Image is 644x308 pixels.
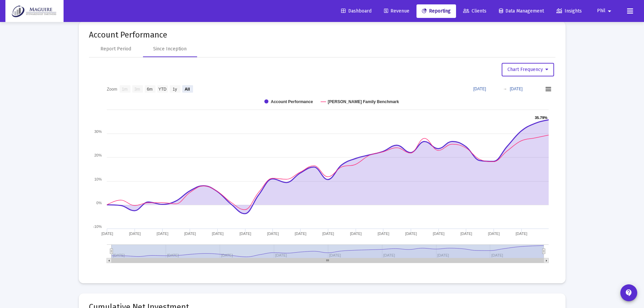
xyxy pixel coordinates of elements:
[147,87,152,91] text: 6m
[377,232,389,236] text: [DATE]
[267,232,279,236] text: [DATE]
[384,8,409,14] span: Revenue
[458,4,492,18] a: Clients
[605,4,614,18] mat-icon: arrow_drop_down
[625,289,633,297] mat-icon: contact_support
[494,4,549,18] a: Data Management
[516,232,527,236] text: [DATE]
[185,87,190,91] text: All
[129,232,141,236] text: [DATE]
[184,232,196,236] text: [DATE]
[322,232,334,236] text: [DATE]
[100,46,131,52] div: Report Period
[405,232,417,236] text: [DATE]
[134,87,140,91] text: 3m
[172,87,177,91] text: 1y
[556,8,582,14] span: Insights
[433,232,445,236] text: [DATE]
[499,8,544,14] span: Data Management
[503,87,507,91] text: →
[597,8,605,14] span: Phil
[294,232,306,236] text: [DATE]
[460,232,472,236] text: [DATE]
[473,87,486,91] text: [DATE]
[212,232,223,236] text: [DATE]
[122,87,127,91] text: 1m
[551,4,587,18] a: Insights
[341,8,372,14] span: Dashboard
[507,67,548,72] span: Chart Frequency
[379,4,415,18] a: Revenue
[96,201,102,205] text: 0%
[336,4,377,18] a: Dashboard
[350,232,362,236] text: [DATE]
[239,232,251,236] text: [DATE]
[158,87,166,91] text: YTD
[416,4,456,18] a: Reporting
[328,99,399,104] text: [PERSON_NAME] Family Benchmark
[107,87,117,91] text: Zoom
[94,129,101,134] text: 30%
[153,46,187,52] div: Since Inception
[93,224,102,229] text: -10%
[422,8,451,14] span: Reporting
[463,8,486,14] span: Clients
[89,31,555,38] mat-card-title: Account Performance
[10,4,58,18] img: Dashboard
[271,99,313,104] text: Account Performance
[94,177,101,181] text: 10%
[510,87,523,91] text: [DATE]
[94,153,101,157] text: 20%
[157,232,168,236] text: [DATE]
[101,232,113,236] text: [DATE]
[589,4,622,18] button: Phil
[502,63,554,76] button: Chart Frequency
[488,232,500,236] text: [DATE]
[535,116,548,120] text: 35.79%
